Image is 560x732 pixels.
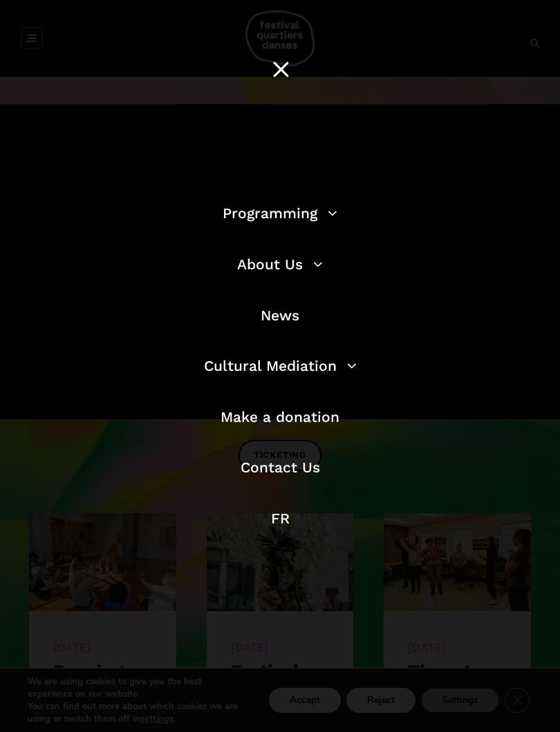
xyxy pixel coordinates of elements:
a: FR [271,510,290,527]
a: Programming [223,204,337,222]
a: Cultural Mediation [204,357,357,374]
a: About Us [237,256,323,273]
a: Make a donation [221,408,339,425]
a: Contact Us [241,459,320,476]
a: News [261,307,299,324]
